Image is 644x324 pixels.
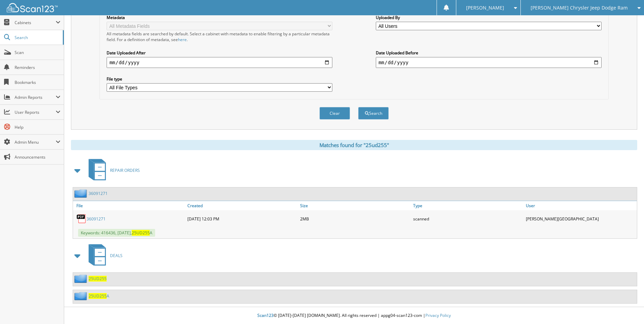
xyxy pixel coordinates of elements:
[15,35,59,40] span: Search
[257,312,274,318] span: Scan123
[15,79,60,85] span: Bookmarks
[85,157,140,184] a: REPAIR ORDERS
[531,6,628,10] span: [PERSON_NAME] Chrysler Jeep Dodge Ram
[110,167,140,173] span: REPAIR ORDERS
[178,37,187,42] a: here
[89,293,107,299] span: 25UD255
[64,307,644,324] div: © [DATE]-[DATE] [DOMAIN_NAME]. All rights reserved | appg04-scan123-com |
[107,15,332,20] label: Metadata
[85,242,123,269] a: DEALS
[73,201,186,210] a: File
[78,229,155,237] span: Keywords: 416436, [DATE], A
[87,216,106,222] a: 36091271
[186,201,298,210] a: Created
[15,124,60,130] span: Help
[411,212,524,226] div: scanned
[89,293,109,299] a: 25UD255A
[74,274,89,283] img: folder2.png
[466,6,504,10] span: [PERSON_NAME]
[132,230,150,236] span: 25UD255
[15,50,60,55] span: Scan
[319,107,350,120] button: Clear
[107,57,332,68] input: start
[298,212,411,226] div: 2MB
[89,191,108,196] a: 36091271
[15,139,56,145] span: Admin Menu
[15,65,60,70] span: Reminders
[524,212,637,226] div: [PERSON_NAME][GEOGRAPHIC_DATA]
[376,15,602,20] label: Uploaded By
[376,57,602,68] input: end
[15,109,56,115] span: User Reports
[74,292,89,300] img: folder2.png
[298,201,411,210] a: Size
[76,214,87,224] img: PDF.png
[358,107,389,120] button: Search
[7,3,58,12] img: scan123-logo-white.svg
[107,31,332,42] div: All metadata fields are searched by default. Select a cabinet with metadata to enable filtering b...
[74,189,89,198] img: folder2.png
[89,276,107,282] a: 25UD255
[610,291,644,324] iframe: Chat Widget
[524,201,637,210] a: User
[71,140,637,150] div: Matches found for "25ud255"
[425,312,451,318] a: Privacy Policy
[15,154,60,160] span: Announcements
[411,201,524,210] a: Type
[186,212,298,226] div: [DATE] 12:03 PM
[110,253,123,258] span: DEALS
[15,20,56,25] span: Cabinets
[15,94,56,100] span: Admin Reports
[107,76,332,82] label: File type
[376,50,602,56] label: Date Uploaded Before
[107,50,332,56] label: Date Uploaded After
